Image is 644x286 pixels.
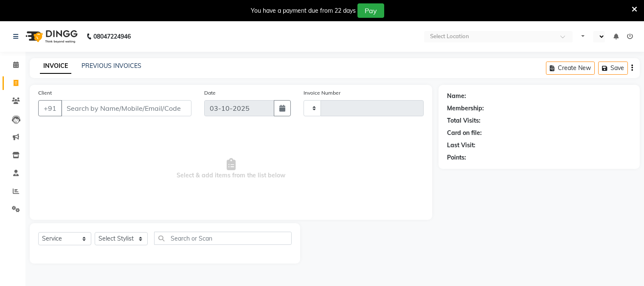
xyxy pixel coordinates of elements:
[447,92,466,101] div: Name:
[22,25,80,48] img: logo
[38,126,424,211] span: Select & add items from the list below
[430,32,469,41] div: Select Location
[357,3,384,18] button: Pay
[61,100,191,116] input: Search by Name/Mobile/Email/Code
[82,62,141,70] a: PREVIOUS INVOICES
[447,129,482,137] div: Card on file:
[40,59,71,74] a: INVOICE
[204,89,216,97] label: Date
[251,6,356,15] div: You have a payment due from 22 days
[447,153,466,162] div: Points:
[598,62,628,75] button: Save
[447,116,481,125] div: Total Visits:
[447,104,484,113] div: Membership:
[38,100,62,116] button: +91
[447,141,475,150] div: Last Visit:
[38,89,52,97] label: Client
[304,89,340,97] label: Invoice Number
[546,62,595,75] button: Create New
[93,25,131,48] b: 08047224946
[154,232,292,245] input: Search or Scan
